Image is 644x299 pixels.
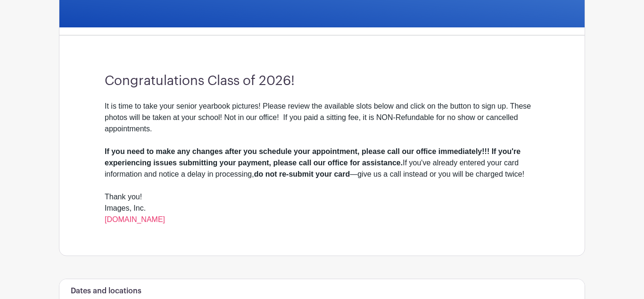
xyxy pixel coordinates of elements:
[105,191,539,203] div: Thank you!
[105,101,539,146] div: It is time to take your senior yearbook pictures! Please review the available slots below and cli...
[105,146,539,180] div: If you've already entered your card information and notice a delay in processing, —give us a call...
[254,170,350,178] strong: do not re-submit your card
[105,147,520,167] strong: If you need to make any changes after you schedule your appointment, please call our office immed...
[105,203,539,225] div: Images, Inc.
[71,287,141,296] h6: Dates and locations
[105,73,539,89] h3: Congratulations Class of 2026!
[105,215,165,223] a: [DOMAIN_NAME]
